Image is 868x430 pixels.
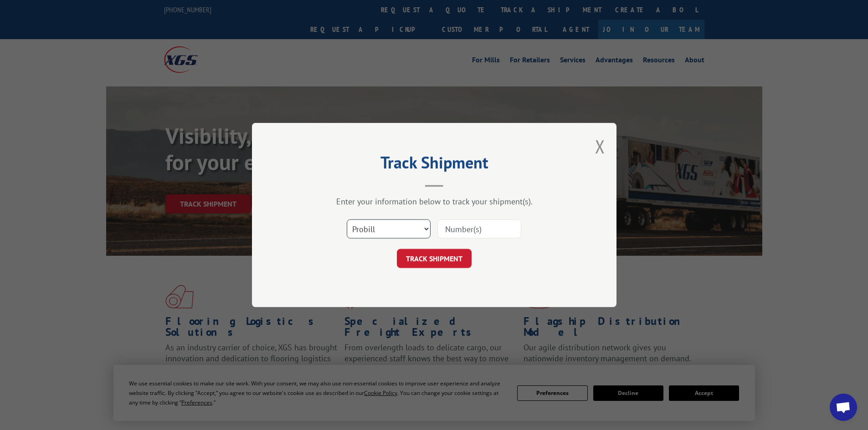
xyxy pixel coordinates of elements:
input: Number(s) [437,219,521,238]
h2: Track Shipment [298,156,571,173]
button: TRACK SHIPMENT [397,249,472,268]
button: Close modal [595,134,605,158]
div: Open chat [830,394,857,421]
div: Enter your information below to track your shipment(s). [298,196,571,207]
